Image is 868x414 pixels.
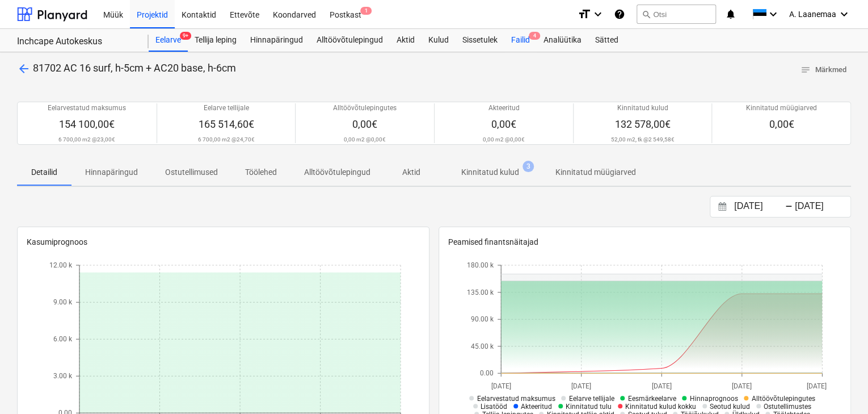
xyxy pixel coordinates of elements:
a: Sätted [588,29,625,52]
div: - [785,203,793,210]
p: Töölehed [245,166,277,178]
p: Alltöövõtulepingud [304,166,370,178]
p: 6 700,00 m2 @ 24,70€ [198,136,255,143]
tspan: 135.00 k [467,288,494,296]
span: Seotud kulud [710,403,750,411]
p: Kinnitatud kulud [617,103,668,113]
span: 0,00€ [769,118,794,130]
tspan: [DATE] [652,382,672,390]
p: Detailid [31,166,58,178]
a: Failid4 [504,29,537,52]
p: 52,00 m2, tk @ 2 549,58€ [611,136,675,143]
span: 154 100,00€ [59,118,115,130]
span: 3 [523,161,534,172]
div: Inchcape Autokeskus [17,36,135,48]
span: arrow_back [17,62,31,76]
span: Kinnitatud tulu [566,403,612,411]
p: Kinnitatud müügiarved [555,166,636,178]
input: Lõpp [793,199,850,215]
tspan: 45.00 k [471,342,494,350]
span: Lisatööd [481,403,507,411]
p: Aktid [398,166,425,178]
p: Kasumiprognoos [27,236,420,248]
span: Eelarvestatud maksumus [477,395,555,403]
p: 0,00 m2 @ 0,00€ [483,136,525,143]
p: Hinnapäringud [85,166,138,178]
div: Eelarve [149,29,188,52]
a: Alltöövõtulepingud [310,29,390,52]
button: Märkmed [796,61,851,79]
p: Peamised finantsnäitajad [448,236,841,248]
span: Kinnitatud kulud kokku [625,403,696,411]
p: Akteeritud [488,103,519,113]
span: Hinnaprognoos [689,395,738,403]
span: search [642,10,651,19]
span: 165 514,60€ [199,118,254,130]
p: Eelarvestatud maksumus [48,103,126,113]
p: Alltöövõtulepingutes [333,103,397,113]
input: Algus [732,199,790,215]
a: Kulud [422,29,456,52]
tspan: [DATE] [732,382,752,390]
iframe: Chat Widget [811,359,868,414]
span: Märkmed [800,64,846,77]
i: format_size [578,7,591,21]
tspan: 180.00 k [467,261,494,269]
span: Alltöövõtulepingutes [751,395,815,403]
a: Tellija leping [188,29,243,52]
tspan: 3.00 k [53,372,73,380]
div: Failid [504,29,537,52]
a: Hinnapäringud [243,29,310,52]
tspan: [DATE] [571,382,591,390]
span: 132 578,00€ [615,118,671,130]
span: 0,00€ [491,118,516,130]
i: notifications [725,7,736,21]
tspan: 0.00 [480,369,494,377]
span: 0,00€ [352,118,377,130]
p: Ostutellimused [165,166,218,178]
button: Otsi [637,5,716,24]
i: Abikeskus [614,7,625,21]
p: Kinnitatud kulud [461,166,519,178]
span: notes [800,65,811,75]
span: Eelarve tellijale [568,395,614,403]
a: Aktid [390,29,422,52]
tspan: [DATE] [807,382,827,390]
a: Sissetulek [456,29,504,52]
i: keyboard_arrow_down [837,7,851,21]
tspan: 9.00 k [53,298,73,306]
tspan: [DATE] [491,382,511,390]
tspan: 6.00 k [53,335,73,343]
i: keyboard_arrow_down [591,7,605,21]
p: 6 700,00 m2 @ 23,00€ [58,136,115,143]
p: 0,00 m2 @ 0,00€ [344,136,386,143]
span: Eesmärkeelarve [627,395,676,403]
tspan: 90.00 k [471,315,494,323]
a: Analüütika [537,29,588,52]
span: Akteeritud [521,403,552,411]
p: Kinnitatud müügiarved [746,103,817,113]
span: 4 [529,32,540,40]
button: Interact with the calendar and add the check-in date for your trip. [713,200,732,214]
span: 9+ [180,32,191,40]
span: Ostutellimustes [764,403,811,411]
i: keyboard_arrow_down [766,7,780,21]
span: 1 [360,7,372,15]
p: Eelarve tellijale [204,103,249,113]
a: Eelarve9+ [149,29,188,52]
tspan: 12.00 k [49,261,73,269]
span: 81702 AC 16 surf, h-5cm + AC20 base, h-6cm [33,62,236,74]
span: A. Laanemaa [789,10,836,19]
